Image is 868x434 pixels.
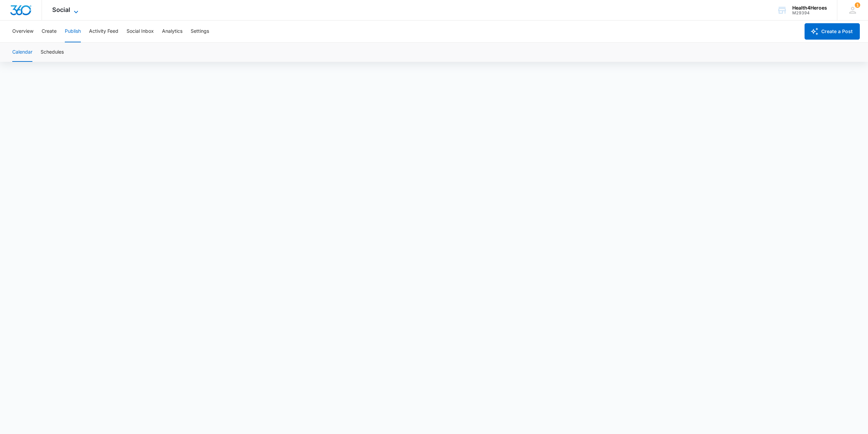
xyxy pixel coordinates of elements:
[792,11,827,15] div: account id
[12,43,32,62] button: Calendar
[191,20,209,42] button: Settings
[855,2,860,8] span: 1
[42,20,57,42] button: Create
[162,20,182,42] button: Analytics
[792,5,827,11] div: account name
[127,20,154,42] button: Social Inbox
[805,23,860,40] button: Create a Post
[41,43,64,62] button: Schedules
[65,20,81,42] button: Publish
[855,2,860,8] div: notifications count
[52,6,70,13] span: Social
[89,20,118,42] button: Activity Feed
[12,20,33,42] button: Overview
